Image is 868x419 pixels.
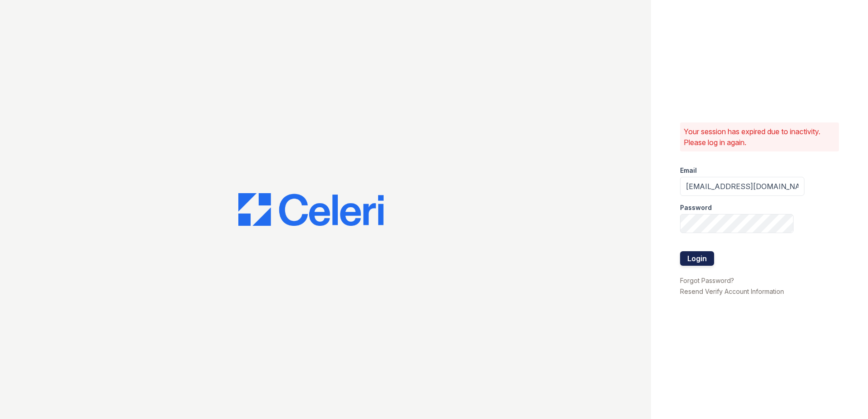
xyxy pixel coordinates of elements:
[680,287,784,295] a: Resend Verify Account Information
[238,193,384,226] img: CE_Logo_Blue-a8612792a0a2168367f1c8372b55b34899dd931a85d93a1a3d3e32e68fde9ad4.png
[684,126,835,148] p: Your session has expired due to inactivity. Please log in again.
[680,203,712,212] label: Password
[680,277,734,284] a: Forgot Password?
[680,251,714,266] button: Login
[680,166,697,175] label: Email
